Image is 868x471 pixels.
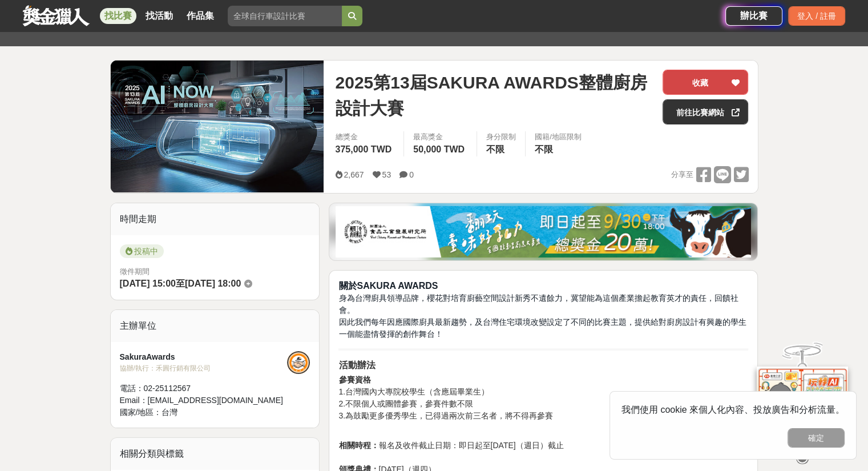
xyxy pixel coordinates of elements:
[120,351,288,363] div: SakuraAwards
[336,206,751,257] img: 1c81a89c-c1b3-4fd6-9c6e-7d29d79abef5.jpg
[413,131,467,143] span: 最高獎金
[535,144,553,154] span: 不限
[409,170,414,179] span: 0
[338,375,370,384] strong: 參賽資格
[486,131,516,143] div: 身分限制
[663,99,748,124] a: 前往比賽網站
[486,144,504,154] span: 不限
[162,408,177,417] span: 台灣
[338,441,378,450] strong: 相關時程：
[111,203,320,235] div: 時間走期
[120,267,150,276] span: 徵件期間
[335,144,391,154] span: 375,000 TWD
[338,374,748,434] p: 1.台灣國內大專院校學生（含應屆畢業生） 2.不限個人或團體參賽，參賽件數不限 3.為鼓勵更多優秀學生，已得過兩次前三名者，將不得再參賽
[335,131,394,143] span: 總獎金
[120,363,288,373] div: 協辦/執行： 禾圓行銷有限公司
[535,131,582,143] div: 國籍/地區限制
[100,8,136,24] a: 找比賽
[176,279,185,288] span: 至
[141,8,177,24] a: 找活動
[120,408,162,417] span: 國家/地區：
[788,428,845,448] button: 確定
[382,170,391,179] span: 53
[228,6,342,26] input: 全球自行車設計比賽
[663,70,748,95] button: 收藏
[185,279,241,288] span: [DATE] 18:00
[621,405,845,414] span: 我們使用 cookie 來個人化內容、投放廣告和分析流量。
[757,366,848,442] img: d2146d9a-e6f6-4337-9592-8cefde37ba6b.png
[120,383,288,394] div: 電話： 02-25112567
[120,394,288,406] div: Email： [EMAIL_ADDRESS][DOMAIN_NAME]
[111,438,320,470] div: 相關分類與標籤
[111,61,324,192] img: Cover Image
[338,360,375,370] strong: 活動辦法
[120,279,176,288] span: [DATE] 15:00
[335,70,653,121] span: 2025第13屆SAKURA AWARDS整體廚房設計大賽
[788,6,845,26] div: 登入 / 註冊
[725,6,782,26] a: 辦比賽
[182,8,219,24] a: 作品集
[671,166,693,183] span: 分享至
[338,293,738,315] span: 身為台灣廚具領導品牌，櫻花對培育廚藝空間設計新秀不遺餘力，冀望能為這個產業擔起教育英才的責任，回饋社會。
[120,244,164,258] span: 投稿中
[338,317,746,339] span: 因此我們每年因應國際廚具最新趨勢，及台灣住宅環境改變設定了不同的比賽主題，提供給對廚房設計有興趣的學生一個能盡情發揮的創作舞台！
[111,310,320,342] div: 主辦單位
[338,281,438,291] strong: 關於SAKURA AWARDS
[344,170,364,179] span: 2,667
[413,144,465,154] span: 50,000 TWD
